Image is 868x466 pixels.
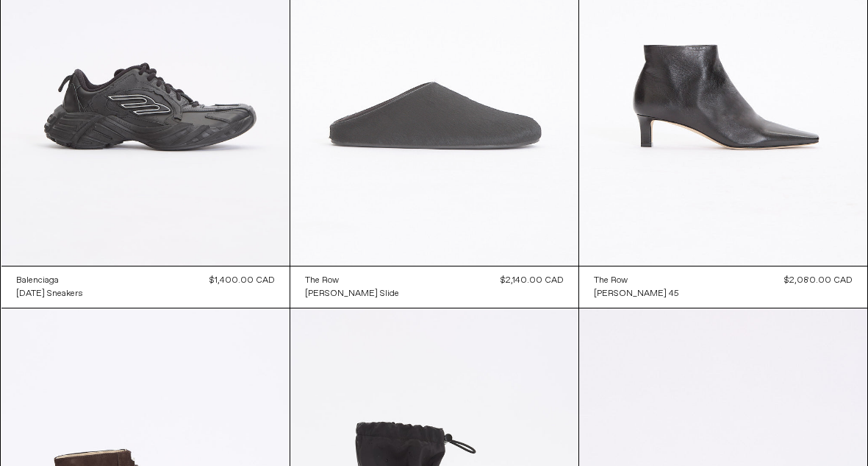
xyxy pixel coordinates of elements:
div: [DATE] Sneakers [16,288,83,300]
a: The Row [594,274,679,287]
a: [PERSON_NAME] 45 [594,287,679,300]
a: Balenciaga [16,274,83,287]
div: $2,080.00 CAD [784,274,853,287]
div: The Row [305,275,339,287]
div: $2,140.00 CAD [501,274,564,287]
div: $1,400.00 CAD [209,274,275,287]
div: [PERSON_NAME] Slide [305,288,399,300]
div: [PERSON_NAME] 45 [594,288,679,300]
div: Balenciaga [16,275,59,287]
a: The Row [305,274,399,287]
a: [PERSON_NAME] Slide [305,287,399,300]
div: The Row [594,275,628,287]
a: [DATE] Sneakers [16,287,83,300]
